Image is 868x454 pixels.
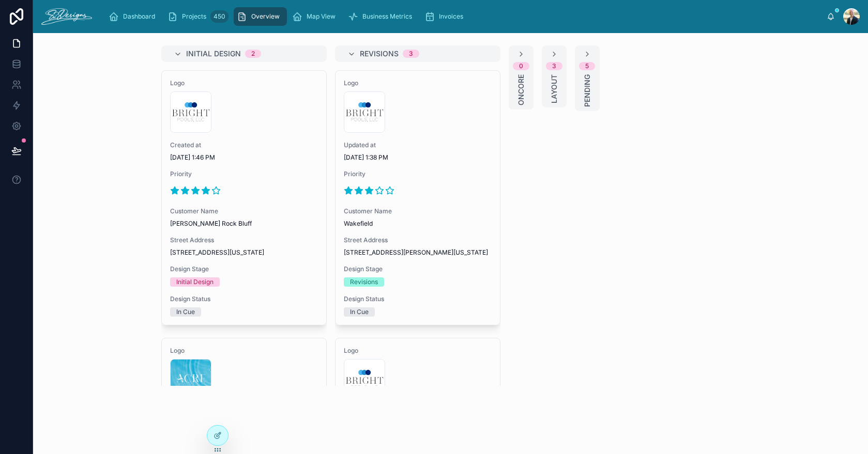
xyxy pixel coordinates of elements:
[335,70,500,325] a: LogoUpdated at[DATE] 1:38 PMPriorityCustomer NameWakefieldStreet Address[STREET_ADDRESS][PERSON_N...
[164,7,232,26] a: Projects450
[170,220,318,228] span: [PERSON_NAME] Rock Bluff
[344,265,492,273] span: Design Stage
[409,50,413,58] div: 3
[170,295,318,303] span: Design Status
[344,347,492,355] span: Logo
[585,62,589,70] div: 5
[439,12,463,21] span: Invoices
[170,79,318,87] span: Logo
[344,207,492,215] span: Customer Name
[350,307,369,317] div: In Cue
[170,141,318,149] span: Created at
[186,49,241,59] span: Initial Design
[176,307,195,317] div: In Cue
[350,277,378,287] div: Revisions
[344,141,492,149] span: Updated at
[307,12,336,21] span: Map View
[100,5,827,28] div: scrollable content
[170,236,318,244] span: Street Address
[345,7,419,26] a: Business Metrics
[421,7,470,26] a: Invoices
[344,153,492,162] span: [DATE] 1:38 PM
[41,8,92,25] img: App logo
[161,70,327,325] a: LogoCreated at[DATE] 1:46 PMPriorityCustomer Name[PERSON_NAME] Rock BluffStreet Address[STREET_AD...
[582,74,592,107] span: Pending
[362,12,412,21] span: Business Metrics
[170,207,318,215] span: Customer Name
[289,7,343,26] a: Map View
[552,62,556,70] div: 3
[516,74,526,105] span: Oncore
[344,79,492,87] span: Logo
[344,295,492,303] span: Design Status
[344,236,492,244] span: Street Address
[251,50,255,58] div: 2
[182,12,206,21] span: Projects
[344,220,492,228] span: Wakefield
[105,7,162,26] a: Dashboard
[519,62,523,70] div: 0
[170,347,318,355] span: Logo
[344,248,492,257] span: [STREET_ADDRESS][PERSON_NAME][US_STATE]
[170,248,318,257] span: [STREET_ADDRESS][US_STATE]
[360,49,399,59] span: Revisions
[170,265,318,273] span: Design Stage
[549,74,559,103] span: Layout
[344,170,492,178] span: Priority
[170,170,318,178] span: Priority
[251,12,280,21] span: Overview
[234,7,287,26] a: Overview
[210,10,229,23] div: 450
[176,277,214,287] div: Initial Design
[123,12,155,21] span: Dashboard
[170,153,318,162] span: [DATE] 1:46 PM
